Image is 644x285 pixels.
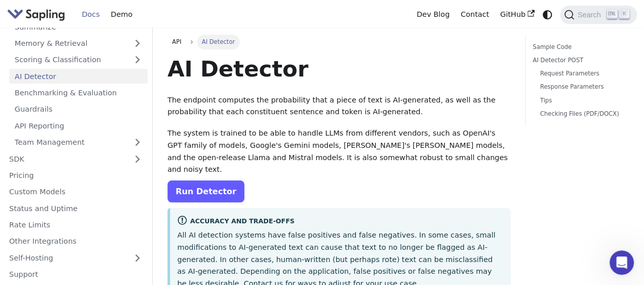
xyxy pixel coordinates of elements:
[9,86,148,100] a: Benchmarking & Evaluation
[533,56,626,65] a: AI Detector POST
[9,69,148,84] a: AI Detector
[127,151,148,166] button: Expand sidebar category 'SDK'
[9,53,148,67] a: Scoring & Classification
[540,7,555,22] button: Switch between dark and light mode (currently system mode)
[7,7,69,22] a: Sapling.ai
[105,7,138,22] a: Demo
[9,135,148,150] a: Team Management
[455,7,495,22] a: Contact
[609,250,634,275] iframe: Intercom live chat
[560,6,636,24] button: Search (Ctrl+K)
[533,42,626,52] a: Sample Code
[4,151,127,166] a: SDK
[9,118,148,133] a: API Reporting
[177,215,503,227] div: Accuracy and Trade-offs
[4,234,148,249] a: Other Integrations
[540,82,622,92] a: Response Parameters
[9,36,148,51] a: Memory & Retrieval
[4,168,148,183] a: Pricing
[540,109,622,119] a: Checking Files (PDF/DOCX)
[167,55,510,83] h1: AI Detector
[76,7,105,22] a: Docs
[167,94,510,119] p: The endpoint computes the probability that a piece of text is AI-generated, as well as the probab...
[167,180,244,202] a: Run Detector
[172,38,181,45] span: API
[574,11,607,19] span: Search
[4,267,148,282] a: Support
[167,35,510,49] nav: Breadcrumbs
[494,7,540,22] a: GitHub
[167,127,510,176] p: The system is trained to be able to handle LLMs from different vendors, such as OpenAI's GPT fami...
[540,69,622,79] a: Request Parameters
[197,35,240,49] span: AI Detector
[4,201,148,216] a: Status and Uptime
[4,218,148,232] a: Rate Limits
[4,250,148,265] a: Self-Hosting
[7,7,65,22] img: Sapling.ai
[4,185,148,199] a: Custom Models
[540,96,622,106] a: Tips
[619,10,629,19] kbd: K
[167,35,186,49] a: API
[9,102,148,117] a: Guardrails
[411,7,455,22] a: Dev Blog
